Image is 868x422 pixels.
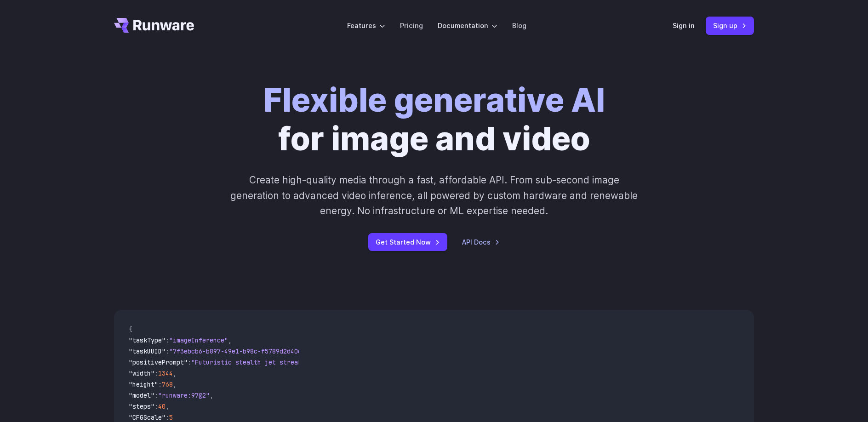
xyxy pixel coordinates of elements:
[673,20,695,31] a: Sign in
[263,81,605,158] h1: for image and video
[154,402,158,411] span: :
[158,402,166,411] span: 40
[169,347,309,355] span: "7f3ebcb6-b897-49e1-b98c-f5789d2d40d7"
[228,336,232,344] span: ,
[154,369,158,377] span: :
[169,413,173,422] span: 5
[263,80,605,120] strong: Flexible generative AI
[210,391,213,399] span: ,
[400,20,423,31] a: Pricing
[129,402,154,411] span: "steps"
[129,413,166,422] span: "CFGScale"
[114,18,194,33] a: Go to /
[191,358,526,366] span: "Futuristic stealth jet streaking through a neon-lit cityscape with glowing purple exhaust"
[166,402,169,411] span: ,
[229,172,639,218] p: Create high-quality media through a fast, affordable API. From sub-second image generation to adv...
[158,380,162,388] span: :
[129,325,132,333] span: {
[169,336,228,344] span: "imageInference"
[166,413,169,422] span: :
[162,380,173,388] span: 768
[129,358,188,366] span: "positivePrompt"
[129,336,166,344] span: "taskType"
[129,391,154,399] span: "model"
[188,358,191,366] span: :
[166,336,169,344] span: :
[154,391,158,399] span: :
[347,20,385,31] label: Features
[438,20,497,31] label: Documentation
[129,369,154,377] span: "width"
[706,17,754,34] a: Sign up
[173,380,177,388] span: ,
[512,20,526,31] a: Blog
[173,369,177,377] span: ,
[368,233,447,251] a: Get Started Now
[166,347,169,355] span: :
[129,347,166,355] span: "taskUUID"
[129,380,158,388] span: "height"
[462,237,500,247] a: API Docs
[158,369,173,377] span: 1344
[158,391,210,399] span: "runware:97@2"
